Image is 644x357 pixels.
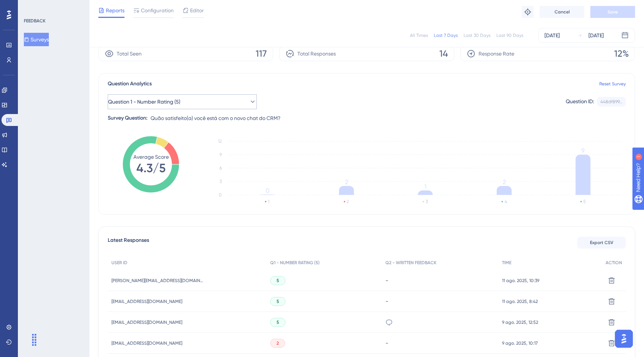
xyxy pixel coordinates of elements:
tspan: 9 [581,147,584,154]
div: Last 30 Days [464,32,490,38]
span: [PERSON_NAME][EMAIL_ADDRESS][DOMAIN_NAME] [111,278,205,284]
span: 11 ago. 2025, 10:39 [502,278,539,284]
span: 5 [277,319,279,325]
text: 1 [268,199,269,204]
a: Reset Survey [599,81,626,87]
span: [EMAIL_ADDRESS][DOMAIN_NAME] [111,340,182,346]
div: [DATE] [588,31,604,40]
tspan: 0 [266,187,269,194]
span: Export CSV [590,240,613,246]
tspan: 0 [219,192,222,198]
button: Surveys [24,33,49,46]
tspan: 2 [503,178,506,186]
text: 4 [505,199,507,204]
span: 9 ago. 2025, 12:52 [502,319,538,325]
div: 1 [52,4,54,10]
div: 448df899... [600,99,622,105]
text: 3 [426,199,428,204]
span: Editor [190,6,204,15]
div: - [385,339,495,347]
span: 11 ago. 2025, 8:42 [502,298,538,304]
span: Question Analytics [108,79,152,88]
span: Q2 - WRITTEN FEEDBACK [385,260,436,266]
div: Arrastar [28,329,40,351]
span: Quão satisfeito(a) você está com o novo chat do CRM? [151,114,281,123]
span: Configuration [141,6,174,15]
div: Last 90 Days [496,32,523,38]
span: Reports [106,6,124,15]
tspan: 12 [218,139,222,144]
span: Response Rate [479,49,514,58]
span: ACTION [606,260,622,266]
iframe: UserGuiding AI Assistant Launcher [613,328,635,350]
span: Cancel [555,9,570,15]
span: 12% [614,48,629,60]
span: Total Responses [297,49,336,58]
div: Last 7 Days [434,32,458,38]
span: Total Seen [117,49,142,58]
tspan: 1 [424,183,426,190]
span: [EMAIL_ADDRESS][DOMAIN_NAME] [111,319,182,325]
span: USER ID [111,260,127,266]
div: - [385,277,495,284]
tspan: 9 [220,152,222,157]
span: Latest Responses [108,236,149,249]
div: All Times [410,32,428,38]
span: 5 [277,298,279,304]
text: 5 [583,199,585,204]
span: 5 [277,278,279,284]
div: Survey Question: [108,114,148,123]
div: FEEDBACK [24,18,45,24]
span: TIME [502,260,511,266]
button: Export CSV [577,237,626,249]
div: Question ID: [566,97,594,107]
button: Save [590,6,635,18]
span: Question 1 - Number Rating (5) [108,97,180,106]
tspan: 4.3/5 [136,161,165,175]
button: Question 1 - Number Rating (5) [108,94,257,109]
span: [EMAIL_ADDRESS][DOMAIN_NAME] [111,298,182,304]
span: 9 ago. 2025, 10:17 [502,340,538,346]
button: Cancel [540,6,584,18]
span: 117 [256,48,267,60]
span: Need Help? [18,2,47,11]
tspan: 2 [345,178,348,186]
span: Q1 - NUMBER RATING (5) [270,260,320,266]
span: Save [607,9,618,15]
text: 2 [347,199,349,204]
div: [DATE] [544,31,560,40]
span: 14 [439,48,448,60]
tspan: 6 [220,165,222,171]
span: 2 [277,340,279,346]
div: - [385,298,495,305]
tspan: Average Score [133,154,169,160]
tspan: 3 [220,179,222,184]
